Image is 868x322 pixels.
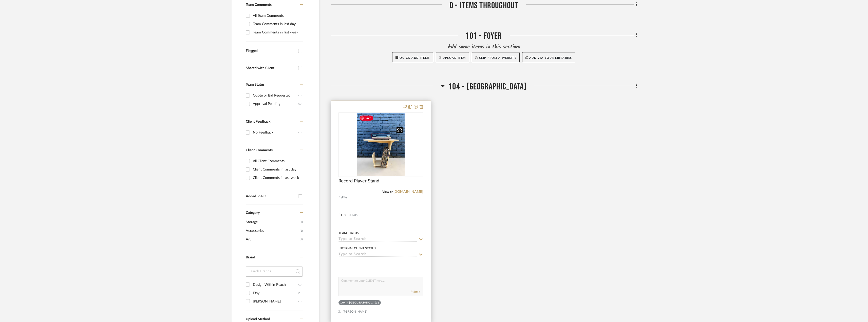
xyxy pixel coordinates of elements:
button: Submit [411,290,420,294]
button: Upload Item [436,52,469,62]
span: Record Player Stand [338,178,379,184]
div: Team Comments in last week [253,28,301,36]
span: Art [246,235,298,244]
div: [PERSON_NAME] [253,297,298,306]
div: Add some items in this section: [331,44,637,51]
span: Quick Add Items [400,56,430,59]
span: Team Comments [246,3,272,7]
div: (1) [298,297,301,306]
button: Clip from a website [472,52,520,62]
div: Quote or Bid Requested [253,91,298,100]
span: Client Feedback [246,120,270,123]
div: (1) [298,289,301,297]
div: (1) [298,128,301,137]
span: Upload Method [246,317,270,321]
span: (1) [300,227,303,235]
div: Etsy [253,289,298,297]
div: Team Comments in last day [253,20,301,28]
div: Flagged [246,49,296,53]
span: Accessories [246,226,298,235]
span: Etsy [342,195,348,200]
div: Internal Client Status [338,246,376,251]
div: Shared with Client [246,66,296,70]
button: Add via your libraries [522,52,575,62]
div: No Feedback [253,128,298,137]
span: Category [246,211,260,215]
span: 104 - [GEOGRAPHIC_DATA] [448,81,527,92]
span: Storage [246,218,298,226]
div: Team Status [338,231,359,235]
input: Type to Search… [338,237,417,242]
span: Client Comments [246,148,273,152]
div: 0 [339,113,423,177]
span: (1) [300,235,303,243]
span: By [338,195,342,200]
div: All Client Comments [253,157,301,165]
div: 104 - [GEOGRAPHIC_DATA] [340,301,374,305]
a: [DOMAIN_NAME] [393,190,423,194]
span: (1) [300,218,303,226]
img: Record Player Stand [357,113,405,176]
div: All Team Comments [253,12,301,20]
div: (1) [298,281,301,289]
span: Save [360,116,373,121]
div: (1) [298,91,301,100]
div: Added To PO [246,194,296,199]
input: Search Brands [246,267,303,277]
span: Team Status [246,83,265,86]
button: Quick Add Items [392,52,433,62]
span: View on [382,190,393,193]
div: Client Comments in last day [253,165,301,174]
div: Client Comments in last week [253,174,301,182]
div: Approval Pending [253,100,298,108]
span: Brand [246,256,255,259]
div: (1) [375,301,379,305]
div: Design Within Reach [253,281,298,289]
input: Type to Search… [338,252,417,257]
div: (1) [298,100,301,108]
